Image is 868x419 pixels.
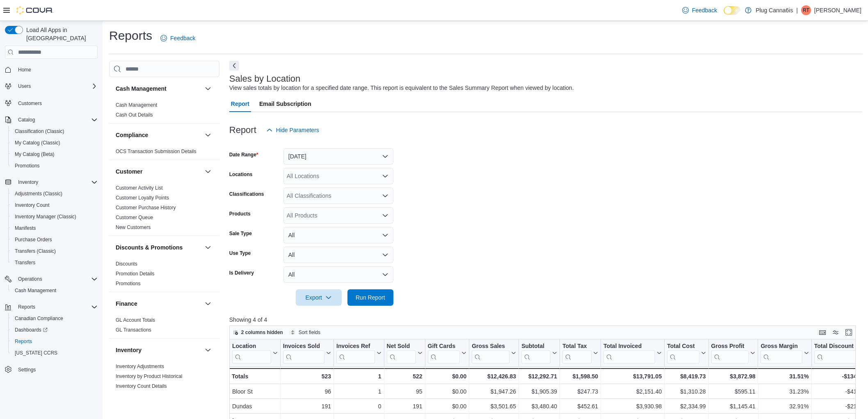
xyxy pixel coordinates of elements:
[521,387,557,396] div: $1,905.39
[472,343,516,364] button: Gross Sales
[116,300,201,308] button: Finance
[116,281,141,286] a: Promotions
[116,224,151,230] a: New Customers
[15,315,63,322] span: Canadian Compliance
[562,401,598,411] div: $452.61
[116,270,155,277] span: Promotion Details
[283,247,393,263] button: All
[11,337,98,346] span: Reports
[8,199,101,211] button: Inventory Count
[116,102,157,108] span: Cash Management
[109,259,219,292] div: Discounts & Promotions
[15,302,39,312] button: Reports
[232,387,278,396] div: Bloor St
[229,191,264,197] label: Classifications
[116,112,153,118] a: Cash Out Details
[116,195,169,201] span: Customer Loyalty Points
[229,250,251,256] label: Use Type
[109,147,219,160] div: Compliance
[116,317,155,323] span: GL Account Totals
[801,5,811,15] div: Randy Tay
[15,350,57,356] span: [US_STATE] CCRS
[521,401,557,411] div: $3,480.40
[562,387,598,396] div: $247.73
[229,316,862,324] p: Showing 4 of 4
[229,211,251,217] label: Products
[521,343,550,350] div: Subtotal
[116,300,137,308] h3: Finance
[724,6,741,15] input: Dark Mode
[301,289,337,306] span: Export
[11,126,98,136] span: Classification (Classic)
[427,343,460,350] div: Gift Cards
[711,343,755,364] button: Gross Profit
[15,163,40,169] span: Promotions
[230,327,286,337] button: 2 columns hidden
[844,327,854,337] button: Enter fullscreen
[603,343,655,364] div: Total Invoiced
[336,401,381,411] div: 0
[814,343,865,364] button: Total Discount
[116,280,141,287] span: Promotions
[667,387,706,396] div: $1,310.28
[11,138,64,148] a: My Catalog (Classic)
[109,27,152,44] h1: Reports
[11,286,98,295] span: Cash Management
[116,195,169,201] a: Customer Loyalty Points
[229,84,574,92] div: View sales totals by location for a specified date range. This report is equivalent to the Sales ...
[15,302,98,312] span: Reports
[116,373,183,380] span: Inventory by Product Historical
[472,401,516,411] div: $3,501.65
[203,130,213,140] button: Compliance
[116,317,155,323] a: GL Account Totals
[15,274,98,284] span: Operations
[761,343,802,364] div: Gross Margin
[603,343,662,364] button: Total Invoiced
[814,343,858,350] div: Total Discount
[336,371,381,381] div: 1
[8,285,101,296] button: Cash Management
[711,401,755,411] div: $1,145.41
[603,387,662,396] div: $2,151.40
[15,364,98,375] span: Settings
[11,337,35,346] a: Reports
[472,371,516,381] div: $12,426.83
[11,325,98,335] span: Dashboards
[15,115,98,125] span: Catalog
[109,100,219,123] div: Cash Management
[15,259,35,266] span: Transfers
[15,225,36,231] span: Manifests
[116,149,196,154] a: OCS Transaction Submission Details
[116,364,164,369] a: Inventory Adjustments
[11,138,98,148] span: My Catalog (Classic)
[761,343,802,350] div: Gross Margin
[15,115,38,125] button: Catalog
[814,5,861,15] p: [PERSON_NAME]
[711,387,755,396] div: $595.11
[2,114,101,126] button: Catalog
[229,270,254,276] label: Is Delivery
[116,215,153,220] a: Customer Queue
[15,140,60,146] span: My Catalog (Classic)
[8,149,101,160] button: My Catalog (Beta)
[170,34,195,42] span: Feedback
[116,148,196,155] span: OCS Transaction Submission Details
[11,161,98,171] span: Promotions
[15,190,62,197] span: Adjustments (Classic)
[229,151,258,158] label: Date Range
[382,192,388,199] button: Open list of options
[229,171,253,178] label: Locations
[232,401,278,411] div: Dundas
[15,98,45,108] a: Customers
[15,177,98,187] span: Inventory
[15,202,50,208] span: Inventory Count
[427,343,460,364] div: Gift Card Sales
[116,261,137,267] span: Discounts
[8,347,101,359] button: [US_STATE] CCRS
[761,343,809,364] button: Gross Margin
[18,366,36,373] span: Settings
[296,289,342,306] button: Export
[8,245,101,257] button: Transfers (Classic)
[229,125,256,135] h3: Report
[15,98,98,108] span: Customers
